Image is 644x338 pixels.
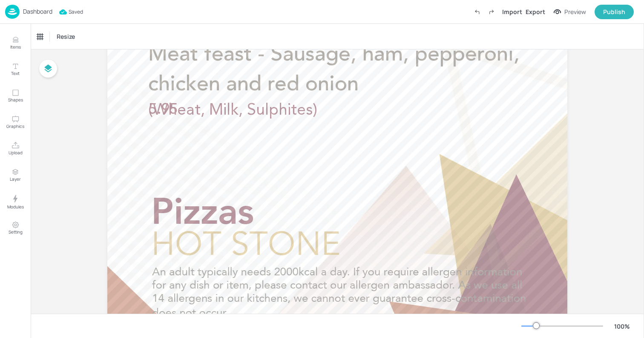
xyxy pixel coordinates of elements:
div: Import [502,7,522,16]
span: (Wheat, Milk, Sulphites) [148,103,317,118]
button: Preview [549,6,591,18]
label: Redo (Ctrl + Y) [484,5,499,19]
button: Publish [595,5,634,19]
div: 100 % [612,322,632,331]
div: Preview [564,7,586,17]
img: logo-86c26b7e.jpg [5,5,20,19]
span: Resize [55,32,77,41]
div: Export [526,7,545,16]
div: Publish [603,7,625,17]
span: Saved [59,8,83,16]
span: Meat feast - Sausage, ham, pepperoni, chicken and red onion [148,44,520,95]
p: Dashboard [23,9,52,14]
label: Undo (Ctrl + Z) [470,5,484,19]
